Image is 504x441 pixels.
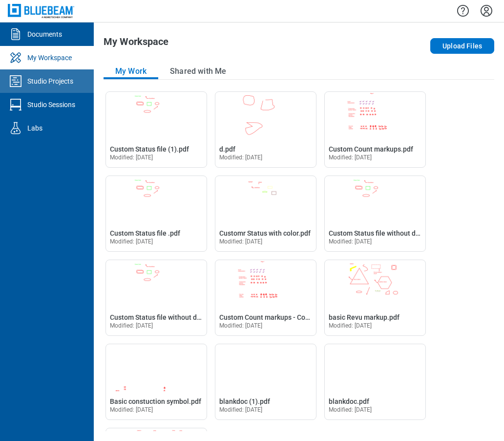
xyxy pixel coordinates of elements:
div: Open Custom Count markups - Copy.pdf in Editor [215,260,316,336]
span: Modified: [DATE] [329,322,372,329]
div: Open blankdoc.pdf in Editor [324,344,426,420]
svg: My Workspace [8,50,23,66]
svg: Documents [8,26,23,42]
div: Documents [27,29,62,39]
span: Modified: [DATE] [219,154,263,161]
span: Custom Status file without default status.pdf [329,229,467,237]
span: Modified: [DATE] [110,322,153,329]
button: Upload Files [430,38,494,54]
div: Open Custom Status file without default status - Copy.pdf in Editor [105,260,207,336]
span: Modified: [DATE] [329,238,372,245]
span: Modified: [DATE] [110,238,153,245]
div: Studio Sessions [27,100,75,110]
span: Modified: [DATE] [110,154,153,161]
div: My Workspace [27,53,72,63]
div: Open Customr Status with color.pdf in Editor [215,176,316,252]
div: Open Custom Count markups.pdf in Editor [324,91,426,168]
img: Customr Status with color.pdf [215,176,316,223]
span: Modified: [DATE] [219,322,263,329]
img: Custom Status file without default status - Copy.pdf [106,260,207,307]
span: Modified: [DATE] [219,238,263,245]
span: Custom Status file without default status - Copy.pdf [110,313,269,321]
div: Open Custom Status file without default status.pdf in Editor [324,176,426,252]
div: Open blankdoc (1).pdf in Editor [215,344,316,420]
img: Custom Status file without default status.pdf [325,176,425,223]
img: Basic constuction symbol.pdf [106,344,207,391]
span: Modified: [DATE] [329,406,372,413]
span: Custom Count markups.pdf [329,145,413,153]
span: d.pdf [219,145,235,153]
span: Custom Status file (1).pdf [110,145,189,153]
div: Labs [27,123,42,133]
img: Custom Status file (1).pdf [106,92,207,139]
span: blankdoc (1).pdf [219,397,270,405]
span: blankdoc.pdf [329,397,369,405]
div: Studio Projects [27,76,73,86]
div: Open basic Revu markup.pdf in Editor [324,260,426,336]
div: Open d.pdf in Editor [215,91,316,168]
button: Shared with Me [158,64,238,79]
svg: Labs [8,120,23,136]
img: blankdoc.pdf [325,344,425,391]
div: Open Custom Status file .pdf in Editor [105,176,207,252]
svg: Studio Sessions [8,97,23,112]
img: Bluebeam, Inc. [8,4,74,18]
span: Modified: [DATE] [329,154,372,161]
svg: Studio Projects [8,73,23,89]
img: Custom Count markups - Copy.pdf [215,260,316,307]
span: Customr Status with color.pdf [219,229,311,237]
div: Open Custom Status file (1).pdf in Editor [105,91,207,168]
img: basic Revu markup.pdf [325,260,425,307]
span: Custom Count markups - Copy.pdf [219,313,324,321]
img: Custom Status file .pdf [106,176,207,223]
img: d.pdf [215,92,316,139]
img: Custom Count markups.pdf [325,92,425,139]
span: Basic constuction symbol.pdf [110,397,201,405]
span: Custom Status file .pdf [110,229,180,237]
span: basic Revu markup.pdf [329,313,399,321]
div: Open Basic constuction symbol.pdf in Editor [105,344,207,420]
button: Settings [479,2,494,19]
span: Modified: [DATE] [110,406,153,413]
button: My Work [104,64,158,79]
h1: My Workspace [104,36,168,52]
span: Modified: [DATE] [219,406,263,413]
img: blankdoc (1).pdf [215,344,316,391]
